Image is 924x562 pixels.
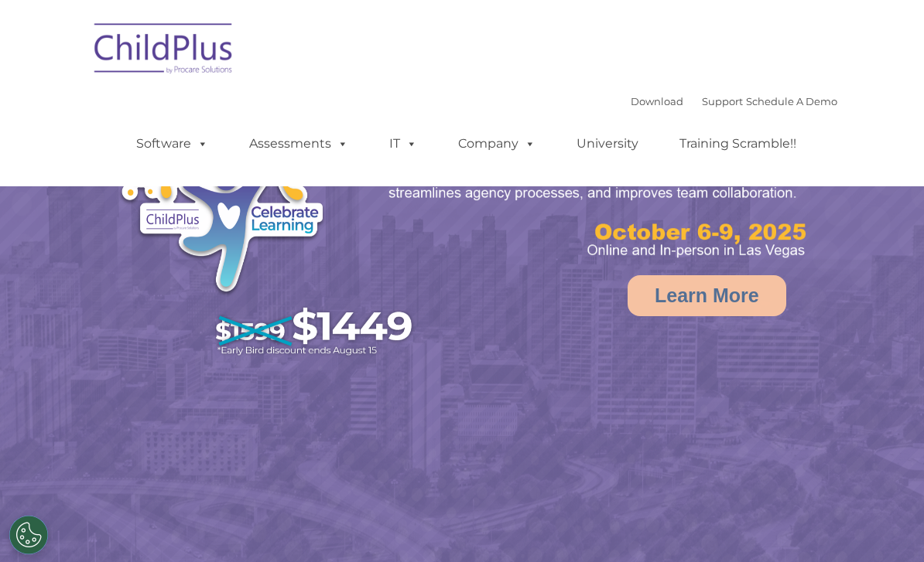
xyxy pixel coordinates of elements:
a: Assessments [234,128,364,159]
a: Training Scramble!! [664,128,812,159]
button: Cookies Settings [9,516,48,554]
a: University [561,128,654,159]
a: Company [443,128,551,159]
font: | [631,95,837,107]
a: Download [631,95,683,107]
a: IT [374,128,433,159]
a: Software [121,128,224,159]
a: Schedule A Demo [746,95,837,107]
img: ChildPlus by Procare Solutions [87,12,241,90]
a: Learn More [628,275,786,316]
a: Support [702,95,743,107]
